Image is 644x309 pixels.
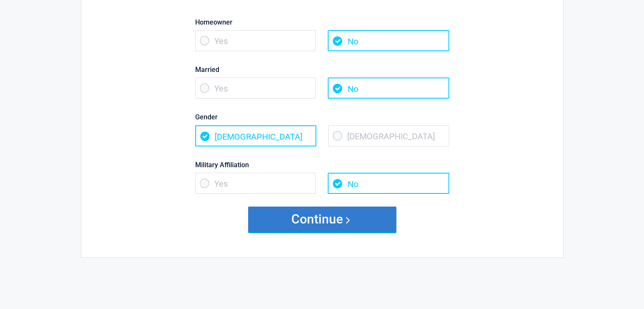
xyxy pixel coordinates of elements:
label: Homeowner [195,17,449,28]
span: Yes [195,30,316,51]
label: Military Affiliation [195,159,449,171]
span: No [328,30,449,51]
span: [DEMOGRAPHIC_DATA] [195,125,316,146]
label: Married [195,64,449,75]
span: No [328,173,449,194]
span: [DEMOGRAPHIC_DATA] [328,125,449,146]
span: Yes [195,77,316,99]
span: No [328,77,449,99]
label: Gender [195,111,449,123]
span: Yes [195,173,316,194]
button: Continue [248,207,396,232]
